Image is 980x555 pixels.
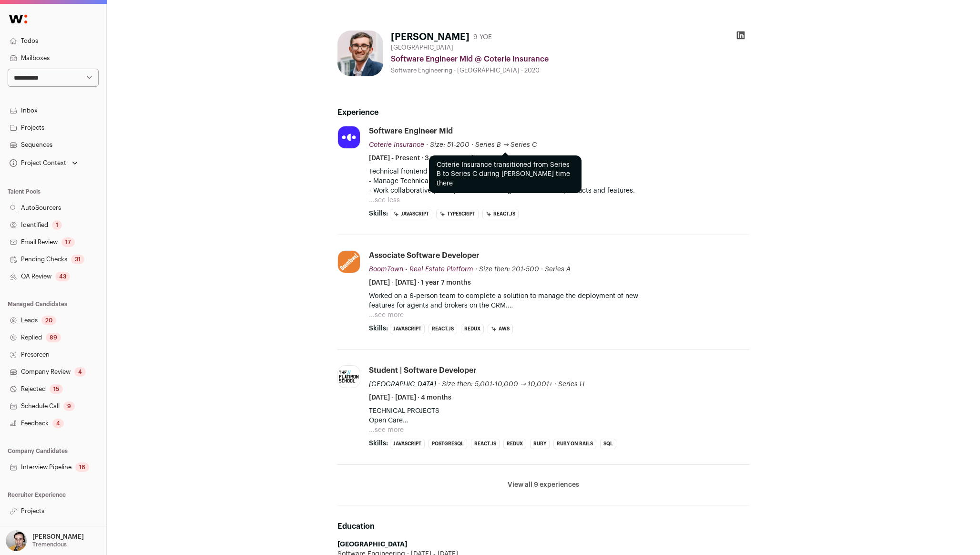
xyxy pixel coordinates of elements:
[32,541,67,548] p: Tremendous
[391,44,453,51] span: [GEOGRAPHIC_DATA]
[426,142,470,148] span: · Size: 51-200
[75,462,89,472] div: 16
[369,310,404,320] button: ...see more
[461,324,484,334] li: Redux
[475,142,537,148] span: Series B → Series C
[553,439,596,449] li: Ruby on Rails
[436,209,479,219] li: TypeScript
[471,140,473,150] span: ·
[390,209,432,219] li: JavaScript
[369,167,749,176] p: Technical frontend lead for the innovation team at Coterie.
[369,439,388,448] span: Skills:
[530,439,550,449] li: Ruby
[390,439,425,449] li: JavaScript
[369,250,480,261] div: Associate Software Developer
[554,380,556,389] span: ·
[41,316,56,325] div: 20
[369,195,400,205] button: ...see less
[488,324,513,334] li: AWS
[55,272,70,281] div: 43
[337,31,383,76] img: 063e4b78c4509e55916e9cb52783b934a041cef803816c052cbaf025b92e74d9
[6,530,27,551] img: 144000-medium_jpg
[50,384,63,394] div: 15
[369,176,749,186] p: - Manage Technical Design and Architecture for the project.
[74,367,86,377] div: 4
[338,370,360,384] img: 8baba7b6d2dd92db9b11571690a99676337e597341be6cbc99a444df6753e67a.jpg
[503,439,526,449] li: Redux
[391,31,470,44] h1: [PERSON_NAME]
[63,401,75,411] div: 9
[8,159,66,167] div: Project Context
[369,209,388,218] span: Skills:
[369,406,749,416] p: TECHNICAL PROJECTS
[475,266,539,273] span: · Size then: 201-500
[471,439,500,449] li: React.js
[369,393,451,402] span: [DATE] - [DATE] · 4 months
[61,237,75,247] div: 17
[391,67,749,74] div: Software Engineering - [GEOGRAPHIC_DATA] - 2020
[71,255,84,264] div: 31
[438,381,552,388] span: · Size then: 5,001-10,000 → 10,001+
[338,126,360,148] img: 6284fd92d6dcf3ad08f5d487976247a2861a24eaaf7e636e622cab71b1e2143c.jpg
[541,265,543,274] span: ·
[429,439,467,449] li: PostgreSQL
[369,324,388,333] span: Skills:
[473,32,492,42] div: 9 YOE
[429,324,457,334] li: React.js
[369,142,424,148] span: Coterie Insurance
[369,154,480,163] span: [DATE] - Present · 3 years 7 months
[369,416,749,425] p: Open Care A yelp influenced website focused around summer camps and childcare information
[8,156,80,170] button: Open dropdown
[337,521,749,532] h2: Education
[482,209,519,219] li: React.js
[558,381,584,388] span: Series H
[32,533,84,541] p: [PERSON_NAME]
[52,220,62,230] div: 1
[337,541,407,548] strong: [GEOGRAPHIC_DATA]
[600,439,616,449] li: SQL
[369,365,477,376] div: Student | Software Developer
[369,266,473,273] span: BoomTown - Real Estate Platform
[369,425,404,435] button: ...see more
[4,10,32,29] img: Wellfound
[338,251,360,273] img: 017f617a186f86102f965594a3943d195873000875f26d19eb0bd94eff0e265c.jpg
[369,381,436,388] span: [GEOGRAPHIC_DATA]
[337,107,749,118] h2: Experience
[390,324,425,334] li: JavaScript
[508,480,579,490] button: View all 9 experiences
[545,266,571,273] span: Series A
[391,53,749,65] div: Software Engineer Mid @ Coterie Insurance
[369,291,749,310] p: Worked on a 6-person team to complete a solution to manage the deployment of new features for age...
[4,530,86,551] button: Open dropdown
[52,419,64,428] div: 4
[429,155,582,193] div: Coterie Insurance transitioned from Series B to Series C during [PERSON_NAME] time there
[369,186,749,195] p: - Work collaboratively with product and design teams on new products and features.
[369,278,471,288] span: [DATE] - [DATE] · 1 year 7 months
[46,333,61,342] div: 89
[369,126,453,136] div: Software Engineer Mid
